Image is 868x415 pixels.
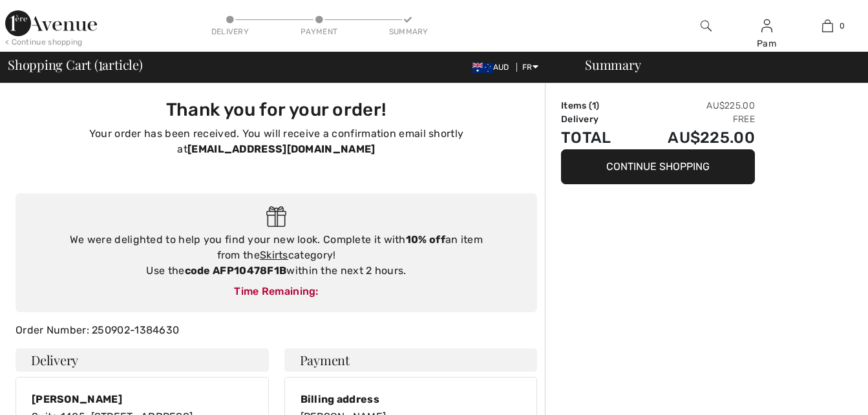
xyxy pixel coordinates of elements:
img: 1st Avenue [5,10,97,36]
img: Australian Dollar [472,63,493,73]
td: ) [561,99,632,112]
div: Pam [737,37,796,50]
div: Order Number: 250902-1384630 [8,323,545,338]
div: [PERSON_NAME] [32,393,253,405]
a: Skirts [260,249,288,261]
font: Shopping Cart ( [8,56,98,73]
span: 1 [98,55,103,72]
div: Billing address [301,393,522,405]
h3: Thank you for your order! [23,99,529,121]
font: Items ( [561,100,596,111]
font: FR [522,63,533,72]
img: My info [761,18,772,34]
span: 0 [840,20,845,32]
td: AU$225.00 [632,126,755,149]
img: research [701,18,712,34]
span: AUD [472,63,514,72]
div: Payment [300,26,339,37]
span: 1 [592,100,596,111]
a: Se connecter [761,19,772,32]
strong: code AFP10478F1B [185,264,287,277]
img: Gift.svg [266,206,286,228]
font: article) [102,56,142,73]
img: My Cart [822,18,833,34]
h4: Payment [284,348,538,372]
div: Delivery [211,26,249,37]
td: Free [632,112,755,126]
td: AU$225.00 [632,99,755,112]
strong: 10% off [406,233,445,246]
td: Total [561,126,632,149]
h4: Delivery [16,348,269,372]
div: Summary [569,58,860,71]
a: 0 [798,18,857,34]
div: < Continue shopping [5,36,83,48]
p: Your order has been received. You will receive a confirmation email shortly at [23,126,529,157]
div: We were delighted to help you find your new look. Complete it with an item from the category! Use... [28,232,524,279]
font: Time Remaining: [234,285,319,297]
strong: [EMAIL_ADDRESS][DOMAIN_NAME] [187,143,375,155]
td: Delivery [561,112,632,126]
button: Continue shopping [561,149,755,184]
div: Summary [389,26,428,37]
